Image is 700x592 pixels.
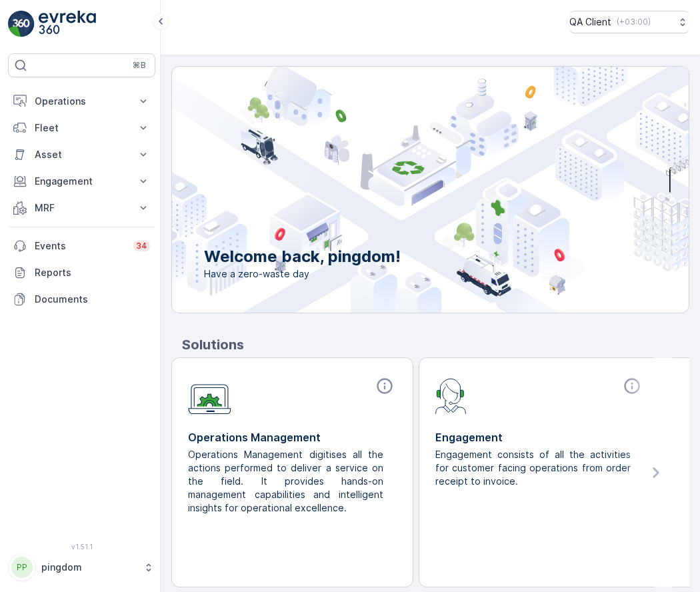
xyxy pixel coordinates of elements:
p: Asset [35,148,129,161]
a: Reports [8,259,155,286]
img: city illustration [112,67,689,313]
p: Operations Management [188,429,397,445]
a: Documents [8,286,155,313]
p: Welcome back, pingdom! [204,246,401,267]
p: Fleet [35,121,129,135]
button: QA Client(+03:00) [569,11,689,33]
span: v 1.51.1 [8,543,155,551]
img: logo_light-DOdMpM7g.png [39,11,96,37]
span: Have a zero-waste day [204,267,401,281]
div: PP [11,557,33,578]
p: MRF [35,201,129,215]
button: PPpingdom [8,553,155,581]
img: module-icon [188,377,231,415]
button: Asset [8,141,155,168]
p: Engagement consists of all the activities for customer facing operations from order receipt to in... [435,448,633,488]
p: Reports [35,266,150,279]
p: Solutions [182,335,689,355]
img: logo [8,11,35,37]
p: QA Client [569,15,611,29]
p: Engagement [435,429,644,445]
button: Fleet [8,115,155,141]
img: module-icon [435,377,467,414]
p: ⌘B [133,60,146,71]
p: ( +03:00 ) [617,17,651,27]
p: Events [35,239,125,253]
p: 34 [136,241,147,251]
a: Events34 [8,233,155,259]
p: pingdom [41,561,137,574]
button: MRF [8,195,155,221]
p: Engagement [35,175,129,188]
p: Documents [35,293,150,306]
button: Engagement [8,168,155,195]
p: Operations [35,95,129,108]
p: Operations Management digitises all the actions performed to deliver a service on the field. It p... [188,448,386,515]
button: Operations [8,88,155,115]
